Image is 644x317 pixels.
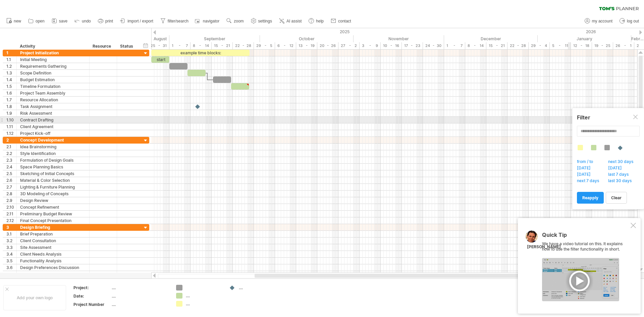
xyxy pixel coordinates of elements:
[6,63,16,69] div: 1.2
[20,271,86,277] div: Material Preferences Discussion
[582,195,598,200] span: reapply
[550,42,571,49] div: 5 - 11
[168,19,189,23] span: filter/search
[148,42,169,49] div: 25 - 31
[26,17,47,25] a: open
[20,244,86,251] div: Site Assessment
[14,19,21,23] span: new
[225,17,246,25] a: zoom
[20,137,86,143] div: Concept Development
[606,192,627,204] a: clear
[20,63,86,69] div: Requirements Gathering
[6,117,16,123] div: 1.10
[6,164,16,170] div: 2.4
[169,42,191,49] div: 1 - 7
[576,178,604,185] span: next 7 days
[118,17,155,25] a: import / export
[73,293,110,299] div: Date:
[465,42,486,49] div: 8 - 14
[507,42,529,49] div: 22 - 28
[20,43,86,50] div: Activity
[6,224,16,230] div: 3
[20,224,86,230] div: Design Briefing
[6,264,16,271] div: 3.6
[249,17,274,25] a: settings
[317,42,338,49] div: 20 - 26
[105,19,113,23] span: print
[254,42,275,49] div: 29 - 5
[112,302,168,307] div: ....
[20,197,86,204] div: Design Review
[20,123,86,130] div: Client Agreement
[611,195,622,200] span: clear
[6,137,16,143] div: 2
[96,17,115,25] a: print
[354,35,444,42] div: November 2025
[6,244,16,251] div: 3.3
[20,70,86,76] div: Scope Definition
[286,19,302,23] span: AI assist
[73,302,110,307] div: Project Number
[6,83,16,90] div: 1.5
[5,17,23,25] a: new
[186,301,222,307] div: ....
[607,178,636,185] span: last 30 days
[576,172,595,178] span: [DATE]
[6,177,16,183] div: 2.6
[381,42,402,49] div: 10 - 16
[360,42,381,49] div: 3 - 9
[194,17,221,25] a: navigator
[203,19,219,23] span: navigator
[186,293,222,299] div: ....
[234,19,244,23] span: zoom
[20,251,86,257] div: Client Needs Analysis
[423,42,444,49] div: 24 - 30
[6,170,16,177] div: 2.5
[527,244,561,250] div: [PERSON_NAME]
[6,217,16,224] div: 2.12
[275,42,296,49] div: 6 - 12
[6,157,16,163] div: 2.3
[6,271,16,277] div: 3.7
[20,103,86,110] div: Task Assignment
[6,251,16,257] div: 3.4
[212,42,233,49] div: 15 - 21
[3,285,66,310] div: Add your own logo
[20,264,86,271] div: Design Preferences Discussion
[316,19,324,23] span: help
[73,17,93,25] a: undo
[6,150,16,157] div: 2.2
[6,90,16,96] div: 1.6
[20,157,86,163] div: Formulation of Design Goals
[542,232,629,301] div: We have a video tutorial on this. It explains how to use the filter functionality in short.
[151,50,250,56] div: example time blocks:
[6,204,16,210] div: 2.10
[112,293,168,299] div: ....
[6,144,16,150] div: 2.1
[6,191,16,197] div: 2.8
[592,42,613,49] div: 19 - 25
[338,42,360,49] div: 27 - 2
[260,35,354,42] div: October 2025
[6,50,16,56] div: 1
[576,159,598,166] span: from / to
[592,19,612,23] span: my account
[402,42,423,49] div: 17 - 23
[607,172,633,178] span: last 7 days
[542,232,629,241] div: Quick Tip
[20,231,86,237] div: Brief Preparation
[233,42,254,49] div: 22 - 28
[191,42,212,49] div: 8 - 14
[6,184,16,190] div: 2.7
[6,76,16,83] div: 1.4
[20,184,86,190] div: Lighting & Furniture Planning
[151,56,169,63] div: start
[6,110,16,116] div: 1.9
[529,42,550,49] div: 29 - 4
[277,17,304,25] a: AI assist
[50,17,69,25] a: save
[6,130,16,137] div: 1.12
[20,204,86,210] div: Concept Refinement
[73,285,110,290] div: Project:
[6,56,16,63] div: 1.1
